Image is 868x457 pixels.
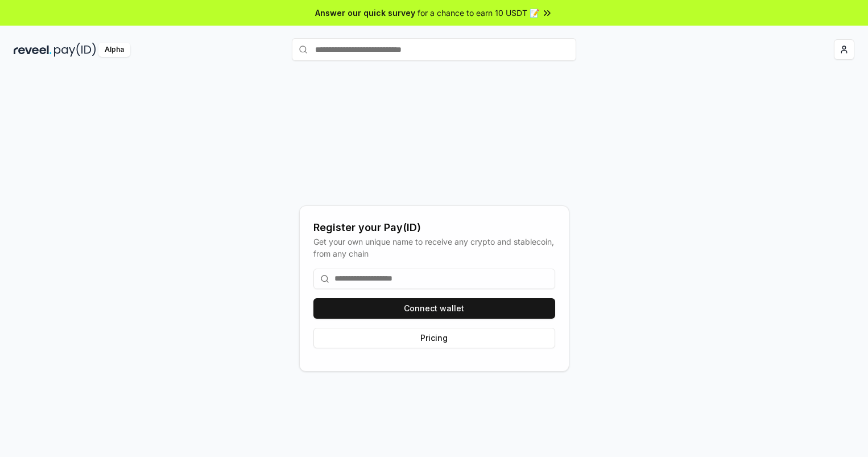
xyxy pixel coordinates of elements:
img: reveel_dark [14,43,52,57]
div: Get your own unique name to receive any crypto and stablecoin, from any chain [313,236,555,260]
span: for a chance to earn 10 USDT 📝 [418,7,539,19]
button: Connect wallet [313,298,555,319]
button: Pricing [313,328,555,348]
span: Answer our quick survey [315,7,415,19]
img: pay_id [54,43,96,57]
div: Alpha [98,43,130,57]
div: Register your Pay(ID) [313,220,555,236]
